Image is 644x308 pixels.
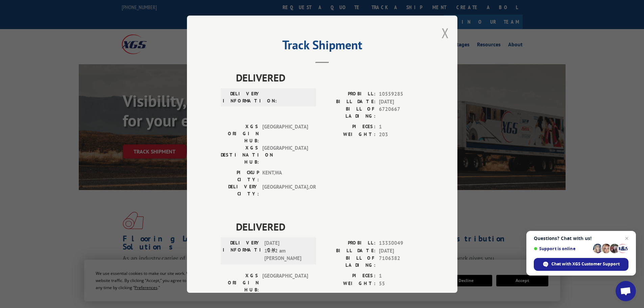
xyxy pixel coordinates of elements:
span: Support is online [534,246,591,251]
span: [GEOGRAPHIC_DATA] [262,123,308,144]
div: Chat with XGS Customer Support [534,258,628,271]
label: XGS ORIGIN HUB: [221,123,259,144]
span: 203 [379,131,424,138]
span: 6720667 [379,105,424,120]
span: 10559285 [379,90,424,98]
span: [DATE] [379,98,424,105]
label: BILL DATE: [322,98,376,105]
label: PICKUP CITY: [221,169,259,183]
span: Questions? Chat with us! [534,236,628,241]
span: 1 [379,272,424,280]
h2: Track Shipment [221,40,424,53]
span: [GEOGRAPHIC_DATA] [262,144,308,166]
span: [DATE] 10:32 am [PERSON_NAME] [264,239,310,262]
span: KENT , WA [262,169,308,183]
span: [GEOGRAPHIC_DATA] [262,272,308,293]
span: 55 [379,280,424,287]
label: PROBILL: [322,90,376,98]
label: WEIGHT: [322,131,376,138]
span: 7106382 [379,255,424,269]
span: 13330049 [379,239,424,247]
label: PIECES: [322,123,376,131]
label: PROBILL: [322,239,376,247]
label: BILL DATE: [322,247,376,255]
span: 1 [379,123,424,131]
span: [GEOGRAPHIC_DATA] , OR [262,183,308,197]
label: XGS DESTINATION HUB: [221,144,259,166]
label: PIECES: [322,272,376,280]
label: BILL OF LADING: [322,255,376,269]
label: BILL OF LADING: [322,105,376,120]
span: DELIVERED [236,219,424,234]
div: Open chat [616,281,636,301]
button: Close modal [442,24,449,42]
label: DELIVERY INFORMATION: [223,239,261,262]
span: Chat with XGS Customer Support [551,261,620,267]
label: XGS ORIGIN HUB: [221,272,259,293]
label: DELIVERY CITY: [221,183,259,197]
span: Close chat [623,234,631,242]
label: WEIGHT: [322,280,376,287]
span: DELIVERED [236,70,424,85]
label: DELIVERY INFORMATION: [223,90,261,104]
span: [DATE] [379,247,424,255]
